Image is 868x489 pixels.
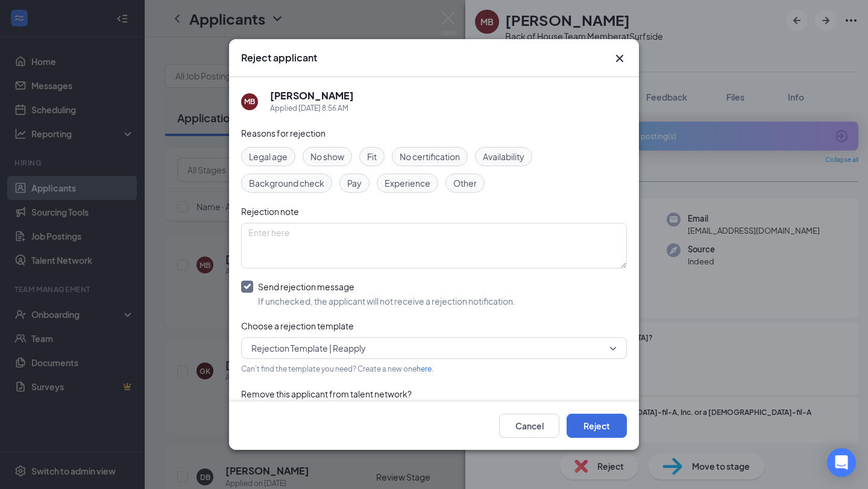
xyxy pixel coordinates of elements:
span: No show [310,150,344,163]
span: Fit [367,150,377,163]
div: MB [244,96,255,107]
span: Availability [483,150,524,163]
div: Applied [DATE] 8:56 AM [270,102,354,114]
button: Reject [567,414,627,438]
span: Other [453,176,477,190]
span: No certification [400,150,460,163]
h3: Reject applicant [241,51,317,64]
span: Rejection note [241,206,299,217]
span: Remove this applicant from talent network? [241,388,412,399]
button: Cancel [499,414,559,438]
svg: Cross [612,51,627,66]
div: Open Intercom Messenger [827,448,856,477]
span: Reasons for rejection [241,128,325,139]
span: Background check [249,176,324,190]
button: Close [612,51,627,66]
span: Pay [347,176,362,190]
h5: [PERSON_NAME] [270,89,354,102]
a: here [417,364,432,373]
span: Can't find the template you need? Create a new one . [241,364,433,373]
span: Experience [385,176,430,190]
span: Choose a rejection template [241,320,354,331]
span: Legal age [249,150,288,163]
span: Rejection Template | Reapply [251,339,366,357]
